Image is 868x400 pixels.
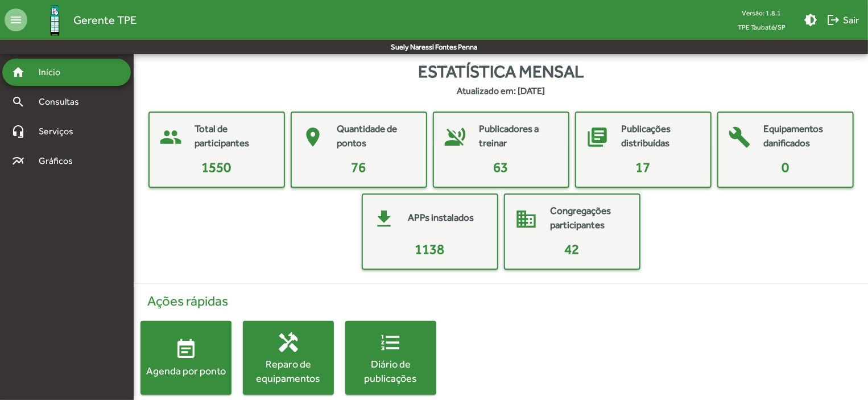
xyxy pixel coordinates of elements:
span: Estatística mensal [418,59,584,84]
mat-icon: menu [5,9,27,31]
mat-icon: get_app [367,202,402,236]
mat-icon: build [723,120,757,154]
span: Consultas [32,95,94,109]
mat-icon: search [11,95,25,109]
mat-icon: voice_over_off [439,120,473,154]
mat-icon: domain [510,202,544,236]
mat-card-title: Quantidade de pontos [337,122,415,151]
div: Reparo de equipamentos [243,356,334,385]
mat-icon: format_list_numbered [379,331,402,353]
div: Diário de publicações [345,356,436,385]
mat-icon: headset_mic [11,125,25,138]
mat-card-title: Total de participantes [195,122,272,151]
span: 63 [494,159,509,175]
span: TPE Taubaté/SP [729,20,795,34]
mat-icon: library_books [581,120,615,154]
h4: Ações rápidas [140,293,861,310]
span: 76 [352,159,366,175]
span: 42 [565,241,580,257]
mat-icon: place [296,120,330,154]
button: Agenda por ponto [140,321,232,395]
span: Gráficos [32,154,88,168]
mat-card-title: Equipamentos danificados [764,122,841,151]
img: Logo [36,2,73,39]
mat-icon: event_note [175,338,197,361]
mat-icon: handyman [277,331,300,353]
button: Diário de publicações [345,321,436,395]
span: 1550 [202,159,232,175]
mat-card-title: Publicadores a treinar [480,122,557,151]
span: 1138 [415,241,445,257]
a: Gerente TPE [27,2,137,39]
mat-icon: people [154,120,188,154]
mat-icon: brightness_medium [804,13,817,27]
div: Versão: 1.8.1 [729,6,795,20]
span: Serviços [32,125,89,138]
mat-icon: logout [826,13,840,27]
button: Reparo de equipamentos [243,321,334,395]
strong: Atualizado em: [DATE] [457,84,545,98]
button: Sair [822,10,863,30]
span: 0 [782,159,789,175]
mat-icon: multiline_chart [11,154,25,168]
div: Agenda por ponto [140,364,232,378]
span: 17 [636,159,651,175]
span: Gerente TPE [73,11,137,29]
mat-card-title: Publicações distribuídas [622,122,699,151]
mat-card-title: Congregações participantes [551,204,628,233]
mat-card-title: APPs instalados [408,211,474,225]
span: Sair [826,10,859,30]
mat-icon: home [11,65,25,79]
span: Início [32,65,77,79]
